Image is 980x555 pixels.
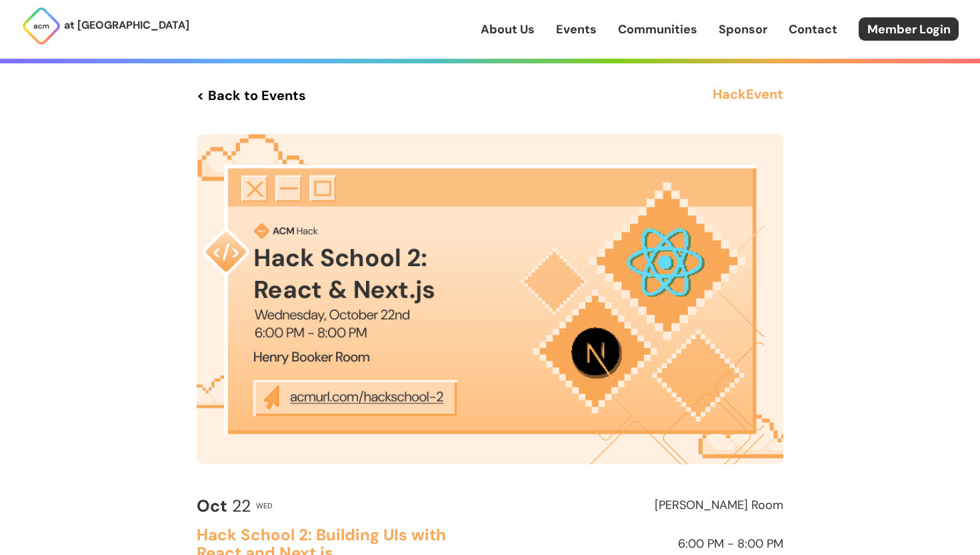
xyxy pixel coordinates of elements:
[197,134,783,464] img: Event Cover Photo
[556,21,597,38] a: Events
[496,538,783,551] h2: 6:00 PM - 8:00 PM
[64,17,189,34] p: at [GEOGRAPHIC_DATA]
[21,6,189,46] a: at [GEOGRAPHIC_DATA]
[197,497,251,516] h2: 22
[197,495,227,517] b: Oct
[713,83,783,107] h3: Hack Event
[481,21,535,38] a: About Us
[496,499,783,512] h2: [PERSON_NAME] Room
[859,17,959,41] a: Member Login
[197,83,306,107] a: < Back to Events
[21,6,61,46] img: ACM Logo
[719,21,767,38] a: Sponsor
[256,502,273,510] h2: Wed
[618,21,697,38] a: Communities
[789,21,837,38] a: Contact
